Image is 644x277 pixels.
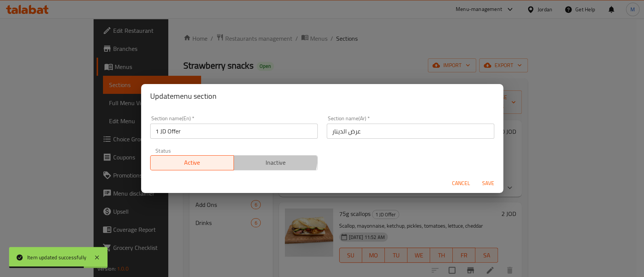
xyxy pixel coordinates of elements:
[234,155,318,170] button: Inactive
[154,157,231,168] span: Active
[150,124,318,139] input: Please enter section name(en)
[237,157,315,168] span: Inactive
[479,179,497,188] span: Save
[449,176,473,190] button: Cancel
[327,124,494,139] input: Please enter section name(ar)
[27,253,86,262] div: Item updated successfully
[150,90,494,102] h2: Update menu section
[452,179,470,188] span: Cancel
[150,155,234,170] button: Active
[476,176,500,190] button: Save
